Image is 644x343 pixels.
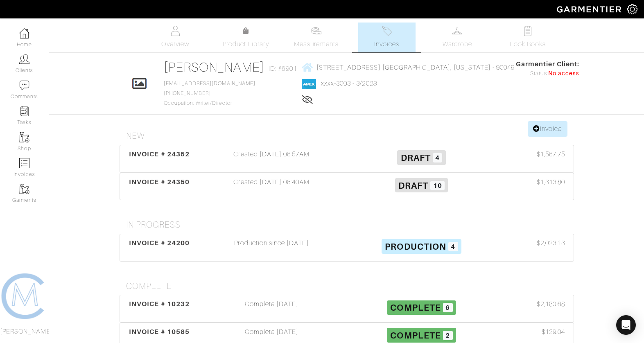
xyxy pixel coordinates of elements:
[126,131,574,141] h4: New
[120,173,574,201] a: INVOICE # 24350 Created [DATE] 06:40AM Draft 10 $1,313.80
[448,242,458,252] span: 4
[548,69,579,78] span: No access
[374,39,399,49] span: Invoices
[302,62,515,72] a: [STREET_ADDRESS] [GEOGRAPHIC_DATA], [US_STATE] - 90049
[433,153,443,163] span: 4
[316,63,515,71] span: [STREET_ADDRESS] [GEOGRAPHIC_DATA], [US_STATE] - 90049
[19,28,29,38] img: dashboard-icon-dbcd8f5a0b271acd01030246c82b418ddd0df26cd7fceb0bd07c9910d44c42f6.png
[443,331,453,341] span: 2
[385,241,446,252] span: Production
[542,327,565,337] span: $129.04
[537,149,565,159] span: $1,567.75
[170,26,181,36] img: basicinfo-40fd8af6dae0f16599ec9e87c0ef1c0a1fdea2edbe929e3d69a839185d80c458.svg
[499,23,556,52] a: Look Books
[510,39,546,49] span: Look Books
[19,54,29,64] img: clients-icon-6bae9207a08558b7cb47a8932f037763ab4055f8c8b6bfacd5dc20c3e0201464.png
[287,23,345,52] a: Measurements
[358,23,416,52] a: Invoices
[19,106,29,116] img: reminder-icon-8004d30b9f0a5d33ae49ab947aed9ed385cf756f9e5892f1edd6e32f2345188e.png
[129,239,190,247] span: INVOICE # 24200
[129,300,190,308] span: INVOICE # 10232
[528,121,567,137] a: Invoice
[197,177,347,196] div: Created [DATE] 06:40AM
[443,39,472,49] span: Wardrobe
[522,26,533,36] img: todo-9ac3debb85659649dc8f770b8b6100bb5dab4b48dedcbae339e5042a72dfd3cc.svg
[19,158,29,168] img: orders-icon-0abe47150d42831381b5fb84f609e132dff9fe21cb692f30cb5eec754e2cba89.png
[223,39,269,49] span: Product Library
[401,153,431,163] span: Draft
[430,181,445,191] span: 10
[452,26,462,36] img: wardrobe-487a4870c1b7c33e795ec22d11cfc2ed9d08956e64fb3008fe2437562e282088.svg
[129,150,190,158] span: INVOICE # 24352
[19,132,29,142] img: garments-icon-b7da505a4dc4fd61783c78ac3ca0ef83fa9d6f193b1c9dc38574b1d14d53ca28.png
[164,81,255,86] a: [EMAIL_ADDRESS][DOMAIN_NAME]
[627,4,637,14] img: gear-icon-white-bd11855cb880d31180b6d7d6211b90ccbf57a29d726f0c71d8c61bd08dd39cc2.png
[537,238,565,248] span: $2,023.13
[429,23,486,52] a: Wardrobe
[217,26,274,49] a: Product Library
[164,60,265,74] a: [PERSON_NAME]
[19,184,29,194] img: garments-icon-b7da505a4dc4fd61783c78ac3ca0ef83fa9d6f193b1c9dc38574b1d14d53ca28.png
[126,220,574,230] h4: In Progress
[126,281,574,291] h4: Complete
[197,238,347,257] div: Production since [DATE]
[398,180,428,190] span: Draft
[443,303,453,313] span: 6
[164,81,255,106] span: [PHONE_NUMBER] Occupation: Writer/Director
[147,23,204,52] a: Overview
[161,39,189,49] span: Overview
[537,177,565,187] span: $1,313.80
[120,295,574,323] a: INVOICE # 10232 Complete [DATE] Complete 6 $2,180.68
[516,59,580,69] span: Garmentier Client:
[197,299,347,318] div: Complete [DATE]
[516,69,580,78] div: Status:
[269,64,296,74] span: ID: #6901
[120,234,574,262] a: INVOICE # 24200 Production since [DATE] Production 4 $2,023.13
[537,299,565,309] span: $2,180.68
[311,26,321,36] img: measurements-466bbee1fd09ba9460f595b01e5d73f9e2bff037440d3c8f018324cb6cdf7a4a.svg
[120,145,574,173] a: INVOICE # 24352 Created [DATE] 06:57AM Draft 4 $1,567.75
[19,80,29,90] img: comment-icon-a0a6a9ef722e966f86d9cbdc48e553b5cf19dbc54f86b18d962a5391bc8f6eb6.png
[129,328,190,336] span: INVOICE # 10585
[616,315,636,335] div: Open Intercom Messenger
[382,26,392,36] img: orders-27d20c2124de7fd6de4e0e44c1d41de31381a507db9b33961299e4e07d508b8c.svg
[321,80,377,87] a: xxxx-3003 - 3/2028
[294,39,339,49] span: Measurements
[197,149,347,168] div: Created [DATE] 06:57AM
[129,178,190,186] span: INVOICE # 24350
[553,2,627,16] img: garmentier-logo-header-white-b43fb05a5012e4ada735d5af1a66efaba907eab6374d6393d1fbf88cb4ef424d.png
[390,302,441,313] span: Complete
[302,79,316,89] img: american_express-1200034d2e149cdf2cc7894a33a747db654cf6f8355cb502592f1d228b2ac700.png
[390,330,441,341] span: Complete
